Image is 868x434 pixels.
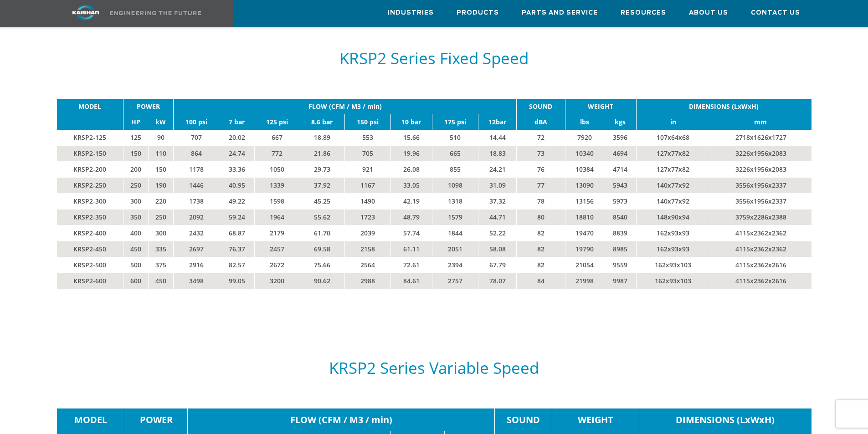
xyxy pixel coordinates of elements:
td: 175 psi [432,114,478,130]
td: 127x77x82 [636,161,710,177]
td: 2051 [432,241,478,257]
td: 3226x1956x2083 [710,145,811,161]
td: 10384 [565,161,604,177]
td: 69.58 [300,241,344,257]
td: 21.86 [300,145,344,161]
td: 72.61 [390,257,432,273]
td: 250 [123,177,148,193]
td: 59.24 [219,209,255,225]
td: 162x93x103 [636,257,710,273]
td: 44.71 [478,209,517,225]
td: 450 [149,273,174,289]
td: 3498 [174,273,219,289]
td: 8985 [604,241,637,257]
td: 864 [174,145,219,161]
td: 82 [516,257,565,273]
td: 4115x2362x2362 [710,241,811,257]
td: 84.61 [390,273,432,289]
td: 75.66 [300,257,344,273]
td: 52.22 [478,225,517,241]
td: 84 [516,273,565,289]
td: 10340 [565,145,604,161]
td: 4115x2362x2362 [710,225,811,241]
td: 78.07 [478,273,517,289]
td: 2457 [255,241,300,257]
td: 2092 [174,209,219,225]
td: 19790 [565,241,604,257]
td: 8839 [604,225,637,241]
td: 300 [123,193,148,209]
td: 855 [432,161,478,177]
td: 48.79 [390,209,432,225]
td: 600 [123,273,148,289]
td: 58.08 [478,241,517,257]
td: 1579 [432,209,478,225]
span: Products [457,8,499,18]
td: 220 [149,193,174,209]
td: 12bar [478,114,517,130]
td: 7 bar [219,114,255,130]
td: 57.74 [390,225,432,241]
td: 300 [149,225,174,241]
td: 2672 [255,257,300,273]
td: 13156 [565,193,604,209]
h5: KRSP2 Series Variable Speed [57,359,812,377]
td: 8.6 bar [300,114,344,130]
td: 99.05 [219,273,255,289]
td: KRSP2-500 [57,257,123,273]
a: Industries [388,0,434,25]
td: 1098 [432,177,478,193]
td: 37.32 [478,193,517,209]
td: 4115x2362x2616 [710,257,811,273]
td: 705 [344,145,390,161]
td: 61.70 [300,225,344,241]
td: 26.08 [390,161,432,177]
td: 772 [255,145,300,161]
td: 18.83 [478,145,517,161]
td: 2394 [432,257,478,273]
td: 1964 [255,209,300,225]
td: 1050 [255,161,300,177]
span: Parts and Service [522,8,598,18]
span: About Us [689,8,728,18]
td: MODEL [57,99,123,114]
td: 31.09 [478,177,517,193]
h5: KRSP2 Series Fixed Speed [57,50,812,67]
td: 40.95 [219,177,255,193]
td: 82 [516,241,565,257]
td: WEIGHT [565,99,636,114]
td: 82.57 [219,257,255,273]
img: kaishan logo [51,5,120,20]
td: 90 [149,130,174,146]
td: FLOW (CFM / M3 / min) [188,408,495,431]
td: 14.44 [478,130,517,146]
td: 2039 [344,225,390,241]
td: 5943 [604,177,637,193]
td: 553 [344,130,390,146]
td: POWER [123,99,174,114]
td: 1167 [344,177,390,193]
a: About Us [689,0,728,25]
td: 2179 [255,225,300,241]
td: 10 bar [390,114,432,130]
td: KRSP2-600 [57,273,123,289]
td: 2697 [174,241,219,257]
td: 72 [516,130,565,146]
td: 350 [123,209,148,225]
td: POWER [125,408,188,431]
td: 150 [149,161,174,177]
td: 21054 [565,257,604,273]
td: KRSP2-350 [57,209,123,225]
td: 707 [174,130,219,146]
td: 8540 [604,209,637,225]
td: 80 [516,209,565,225]
td: 1723 [344,209,390,225]
td: KRSP2-250 [57,177,123,193]
td: 4714 [604,161,637,177]
td: 33.36 [219,161,255,177]
td: kW [149,114,174,130]
td: 20.02 [219,130,255,146]
td: lbs [565,114,604,130]
td: 400 [123,225,148,241]
td: 140x77x92 [636,177,710,193]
